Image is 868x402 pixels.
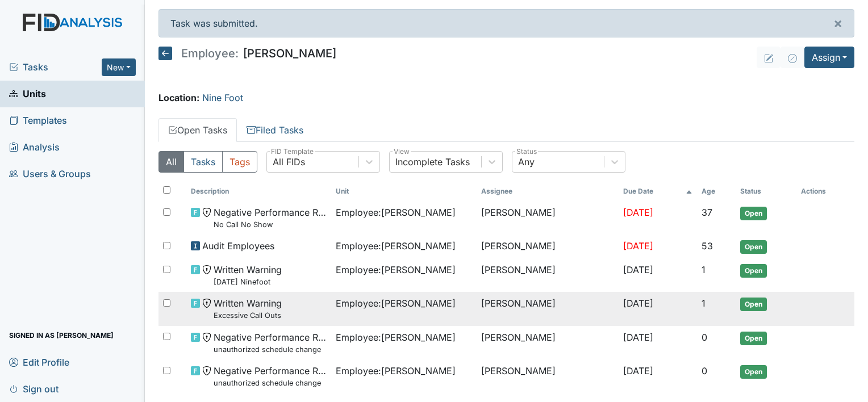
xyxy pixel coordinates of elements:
span: × [833,15,842,31]
td: [PERSON_NAME] [477,359,619,393]
td: [PERSON_NAME] [477,235,619,258]
span: Open [740,207,767,220]
small: unauthorized schedule change [214,344,327,355]
span: [DATE] [623,240,653,252]
div: All FIDs [273,155,305,169]
span: Written Warning Excessive Call Outs [214,296,282,321]
span: Employee : [PERSON_NAME] [336,296,456,310]
th: Assignee [477,182,619,201]
span: Open [740,365,767,379]
span: Employee : [PERSON_NAME] [336,364,456,378]
span: [DATE] [623,298,653,309]
small: Excessive Call Outs [214,310,282,321]
h5: [PERSON_NAME] [158,47,336,60]
th: Toggle SortBy [697,182,736,201]
div: Type filter [158,151,257,173]
span: Open [740,298,767,311]
span: Signed in as [PERSON_NAME] [9,326,114,344]
button: Assign [804,47,854,68]
span: Employee : [PERSON_NAME] [336,263,456,277]
th: Actions [796,182,853,201]
span: Employee: [181,48,239,59]
span: 0 [702,365,707,376]
span: [DATE] [623,332,653,343]
span: Sign out [9,380,59,397]
span: Templates [9,112,67,129]
strong: Location: [158,92,199,103]
span: Employee : [PERSON_NAME] [336,330,456,344]
span: Employee : [PERSON_NAME] [336,206,456,219]
span: Open [740,240,767,254]
div: Task was submitted. [158,9,854,37]
span: [DATE] [623,365,653,376]
a: Tasks [9,60,102,74]
span: Edit Profile [9,353,69,371]
input: Toggle All Rows Selected [163,186,170,194]
th: Toggle SortBy [619,182,697,201]
td: [PERSON_NAME] [477,258,619,292]
span: 0 [702,332,707,343]
span: Analysis [9,139,60,156]
span: Negative Performance Review No Call No Show [214,206,327,230]
span: Written Warning 8.10.2025 Ninefoot [214,263,282,287]
span: [DATE] [623,207,653,218]
span: Employee : [PERSON_NAME] [336,239,456,253]
th: Toggle SortBy [736,182,796,201]
small: No Call No Show [214,219,327,230]
span: 1 [702,298,706,309]
button: New [102,58,136,76]
th: Toggle SortBy [331,182,476,201]
td: [PERSON_NAME] [477,326,619,359]
span: 1 [702,264,706,275]
span: Users & Groups [9,165,91,183]
span: 53 [702,240,713,252]
button: Tasks [183,151,223,173]
button: Tags [222,151,257,173]
a: Filed Tasks [237,118,313,142]
th: Toggle SortBy [186,182,331,201]
span: Open [740,264,767,278]
div: Any [518,155,535,169]
span: Open [740,332,767,345]
button: All [158,151,184,173]
td: [PERSON_NAME] [477,201,619,235]
td: [PERSON_NAME] [477,292,619,325]
span: Audit Employees [202,239,274,253]
span: Negative Performance Review unauthorized schedule change [214,330,327,355]
button: × [822,10,854,37]
span: [DATE] [623,264,653,275]
small: [DATE] Ninefoot [214,277,282,287]
a: Open Tasks [158,118,237,142]
div: Incomplete Tasks [395,155,470,169]
span: Negative Performance Review unauthorized schedule change [214,364,327,388]
small: unauthorized schedule change [214,378,327,388]
a: Nine Foot [202,92,243,103]
span: 37 [702,207,712,218]
span: Units [9,85,46,103]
